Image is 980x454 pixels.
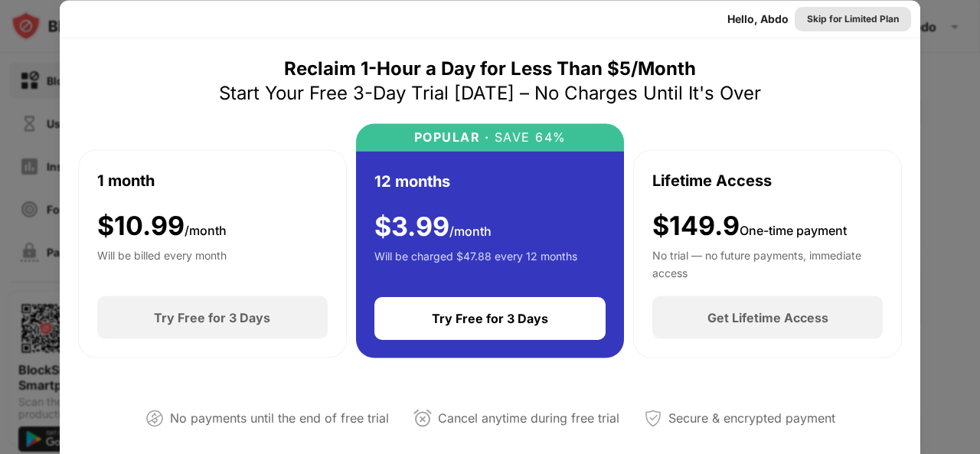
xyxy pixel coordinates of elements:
span: /month [449,223,492,238]
div: $ 10.99 [97,210,227,241]
div: Will be charged $47.88 every 12 months [374,248,577,279]
div: Secure & encrypted payment [668,407,835,430]
img: cancel-anytime [413,409,432,427]
div: $149.9 [652,210,847,241]
div: Skip for Limited Plan [807,11,899,26]
div: Cancel anytime during free trial [438,407,619,430]
div: No trial — no future payments, immediate access [652,247,883,278]
div: Reclaim 1-Hour a Day for Less Than $5/Month [284,56,696,80]
div: 1 month [97,168,155,191]
div: $ 3.99 [374,211,492,242]
span: /month [185,222,227,237]
div: Start Your Free 3-Day Trial [DATE] – No Charges Until It's Over [219,80,761,105]
span: One-time payment [740,222,847,237]
div: Get Lifetime Access [707,310,828,325]
img: secured-payment [644,409,662,427]
img: not-paying [145,409,164,427]
div: POPULAR · [414,129,490,144]
div: Lifetime Access [652,168,772,191]
div: SAVE 64% [489,129,567,144]
div: Will be billed every month [97,247,227,278]
div: Try Free for 3 Days [154,310,270,325]
div: Try Free for 3 Days [432,311,548,326]
div: 12 months [374,169,450,192]
div: Hello, Abdo [727,12,789,24]
div: No payments until the end of free trial [170,407,389,430]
